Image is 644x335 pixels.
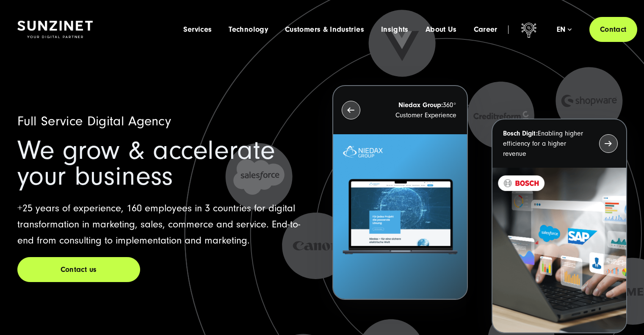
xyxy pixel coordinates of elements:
[17,21,93,39] img: SUNZINET Full Service Digital Agentur
[492,119,627,333] button: Bosch Digit:Enabling higher efficiency for a higher revenue recent-project_BOSCH_2024-03
[17,135,275,191] span: We grow & accelerate your business
[589,17,637,42] a: Contact
[381,25,409,34] a: Insights
[503,128,584,159] p: Enabling higher efficiency for a higher revenue
[17,114,171,129] span: Full Service Digital Agency
[398,101,443,109] strong: Niedax Group:
[474,25,498,34] a: Career
[285,25,364,34] a: Customers & Industries
[557,25,572,34] div: en
[503,130,538,137] strong: Bosch Digit:
[183,25,212,34] a: Services
[17,200,312,249] p: +25 years of experience, 160 employees in 3 countries for digital transformation in marketing, sa...
[332,85,468,300] button: Niedax Group:360° Customer Experience Letztes Projekt von Niedax. Ein Laptop auf dem die Niedax W...
[333,134,467,299] img: Letztes Projekt von Niedax. Ein Laptop auf dem die Niedax Website geöffnet ist, auf blauem Hinter...
[17,257,140,282] a: Contact us
[229,25,268,34] a: Technology
[376,100,456,120] p: 360° Customer Experience
[492,168,626,332] img: recent-project_BOSCH_2024-03
[426,25,457,34] a: About Us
